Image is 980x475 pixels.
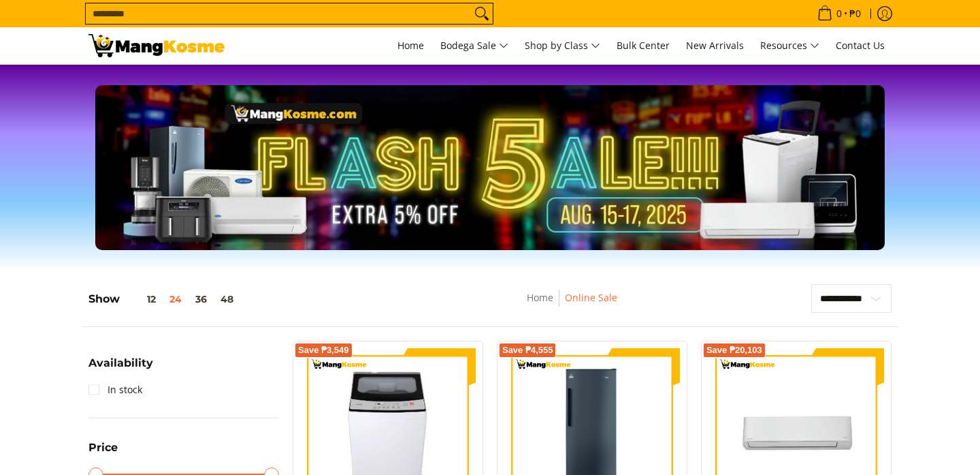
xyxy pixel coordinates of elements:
a: Bulk Center [610,27,676,64]
button: 36 [189,294,214,305]
button: 24 [163,294,189,305]
span: Save ₱4,555 [502,346,553,354]
span: 0 [834,9,844,18]
button: 12 [120,294,163,305]
h5: Show [88,292,240,306]
span: Bulk Center [617,39,670,52]
button: Search [471,3,493,24]
a: In stock [88,379,142,401]
span: ₱0 [847,9,863,18]
nav: Main Menu [238,27,892,64]
a: New Arrivals [679,27,751,64]
a: Online Sale [565,291,617,304]
summary: Open [88,358,153,379]
span: Price [88,442,118,453]
span: New Arrivals [686,39,744,52]
a: Home [391,27,431,64]
span: • [813,6,865,21]
a: Bodega Sale [434,27,515,64]
img: BREAKING NEWS: Flash 5ale! August 15-17, 2025 l Mang Kosme [88,34,225,57]
button: 48 [214,294,240,305]
span: Shop by Class [525,37,600,55]
a: Contact Us [829,27,892,64]
span: Save ₱3,549 [298,346,349,354]
a: Resources [753,27,826,64]
a: Shop by Class [518,27,607,64]
span: Save ₱20,103 [706,346,762,354]
a: Home [527,291,553,304]
span: Contact Us [836,39,885,52]
summary: Open [88,442,118,463]
span: Home [397,39,424,52]
span: Availability [88,358,153,369]
nav: Breadcrumbs [437,290,707,320]
span: Bodega Sale [440,37,508,55]
span: Resources [760,37,819,55]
